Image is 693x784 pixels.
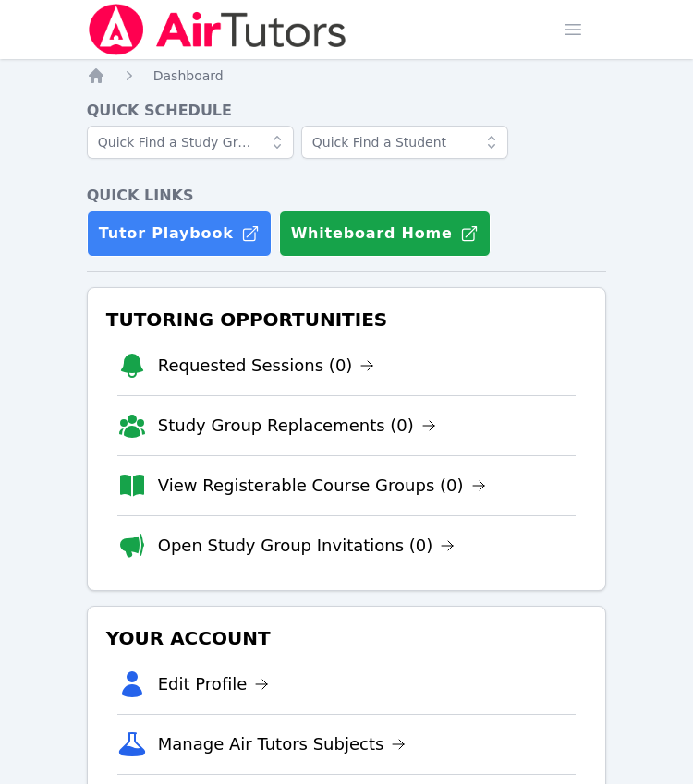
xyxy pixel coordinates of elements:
input: Quick Find a Study Group [87,126,294,159]
button: Whiteboard Home [279,211,491,257]
span: Dashboard [153,68,224,83]
img: Air Tutors [87,4,348,55]
nav: Breadcrumb [87,66,607,85]
a: Manage Air Tutors Subjects [158,731,407,757]
a: Edit Profile [158,671,270,697]
h4: Quick Schedule [87,100,607,122]
input: Quick Find a Student [301,126,508,159]
a: Open Study Group Invitations (0) [158,533,456,559]
h3: Tutoring Opportunities [103,303,591,336]
a: Study Group Replacements (0) [158,413,436,439]
h3: Your Account [103,621,591,655]
a: Tutor Playbook [87,211,272,257]
a: Dashboard [153,66,224,85]
h4: Quick Links [87,185,607,207]
a: Requested Sessions (0) [158,353,375,379]
a: View Registerable Course Groups (0) [158,473,486,499]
